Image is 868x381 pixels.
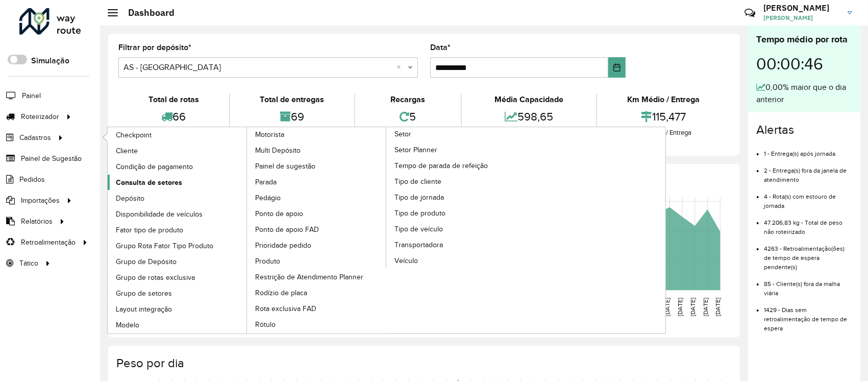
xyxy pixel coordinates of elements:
span: Retroalimentação [21,237,76,248]
text: [DATE] [702,298,709,316]
a: Setor [247,127,526,334]
a: Layout integração [108,301,247,317]
div: Km Médio / Entrega [600,93,727,106]
label: Filtrar por depósito [118,41,191,54]
div: 00:00:46 [756,46,852,81]
span: Grupo de rotas exclusiva [116,272,195,283]
a: Grupo de rotas exclusiva [108,270,247,285]
span: Cliente [116,146,138,156]
a: Rota exclusiva FAD [247,301,387,316]
span: Grupo Rota Fator Tipo Produto [116,241,213,251]
a: Depósito [108,190,247,206]
span: Veículo [394,255,418,266]
div: 5 [358,106,458,128]
span: Painel de Sugestão [21,153,82,164]
h2: Dashboard [118,7,175,18]
span: Condição de pagamento [116,161,193,172]
a: Prioridade pedido [247,237,387,253]
a: Veículo [386,253,526,268]
span: Rodízio de placa [255,288,307,298]
a: Parada [247,174,387,189]
span: Roteirizador [21,111,59,122]
span: Pedágio [255,193,281,203]
span: Ponto de apoio [255,208,303,219]
span: Layout integração [116,304,172,315]
text: [DATE] [677,298,683,316]
a: Consulta de setores [108,175,247,190]
span: Motorista [255,129,284,140]
a: Rótulo [247,317,387,332]
a: Checkpoint [108,127,247,142]
div: 69 [233,106,352,128]
div: Total de entregas [233,93,352,106]
span: Painel de sugestão [255,161,315,172]
a: Tipo de jornada [386,189,526,205]
a: Disponibilidade de veículos [108,206,247,222]
span: Clear all [396,61,405,74]
span: Modelo [116,320,139,330]
a: Transportadora [386,237,526,252]
span: Importações [21,195,60,206]
span: [PERSON_NAME] [763,13,840,22]
span: Painel [22,90,41,101]
label: Data [430,41,451,54]
li: 4263 - Retroalimentação(ões) de tempo de espera pendente(s) [764,236,852,272]
div: Média Capacidade [464,93,594,106]
a: Grupo de Depósito [108,254,247,269]
span: Prioridade pedido [255,240,311,251]
span: Relatórios [21,216,53,227]
a: Tipo de cliente [386,174,526,189]
a: Grupo de setores [108,285,247,301]
span: Consulta de setores [116,177,182,188]
h4: Alertas [756,123,852,137]
div: 66 [121,106,227,128]
span: Restrição de Atendimento Planner [255,272,363,282]
text: [DATE] [689,298,696,316]
a: Ponto de apoio FAD [247,222,387,237]
span: Disponibilidade de veículos [116,209,203,220]
a: Tipo de veículo [386,221,526,236]
a: Setor Planner [386,142,526,157]
div: Total de rotas [121,93,227,106]
a: Modelo [108,317,247,332]
span: Rota exclusiva FAD [255,303,316,314]
li: 47.206,83 kg - Total de peso não roteirizado [764,210,852,236]
h3: [PERSON_NAME] [763,3,840,13]
a: Fator tipo de produto [108,222,247,237]
a: Tempo de parada de refeição [386,158,526,173]
span: Setor Planner [394,145,437,155]
div: 115,477 [600,106,727,128]
div: 0,00% maior que o dia anterior [756,81,852,106]
span: Multi Depósito [255,145,301,156]
span: Tipo de produto [394,208,445,219]
span: Grupo de setores [116,288,172,299]
span: Produto [255,256,280,267]
span: Tipo de veículo [394,224,443,234]
a: Motorista [108,127,387,334]
label: Simulação [31,55,69,67]
div: Tempo médio por rota [756,33,852,46]
span: Tipo de cliente [394,176,441,187]
span: Rótulo [255,319,276,330]
text: [DATE] [715,298,722,316]
span: Ponto de apoio FAD [255,224,319,235]
span: Tipo de jornada [394,192,444,203]
a: Rodízio de placa [247,285,387,300]
div: 598,65 [464,106,594,128]
a: Grupo Rota Fator Tipo Produto [108,238,247,253]
div: Recargas [358,93,458,106]
a: Cliente [108,143,247,158]
li: 1429 - Dias sem retroalimentação de tempo de espera [764,298,852,333]
a: Painel de sugestão [247,158,387,174]
span: Fator tipo de produto [116,225,183,235]
span: Tático [19,258,38,269]
span: Tempo de parada de refeição [394,160,488,171]
a: Ponto de apoio [247,206,387,221]
a: Contato Rápido [739,2,761,24]
span: Cadastros [19,132,51,143]
li: 85 - Cliente(s) fora da malha viária [764,272,852,298]
span: Parada [255,177,277,187]
span: Grupo de Depósito [116,256,177,267]
a: Produto [247,253,387,269]
span: Setor [394,129,411,139]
